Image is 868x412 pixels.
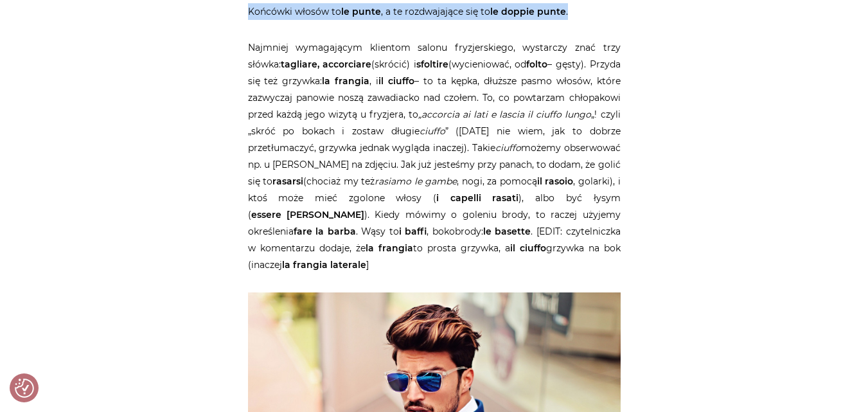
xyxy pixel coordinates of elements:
strong: essere [251,209,281,220]
strong: fare la barba [294,226,356,237]
strong: folto [526,58,547,70]
strong: i capelli rasati [436,192,518,204]
strong: rasarsi [272,175,303,187]
img: Revisit consent button [15,379,34,398]
strong: la frangia laterale [282,259,366,271]
strong: le doppie punte [490,6,566,17]
strong: il ciuffo [510,242,546,254]
strong: tagliare, accorciare [281,58,372,70]
strong: le basette [483,226,531,237]
strong: il rasoio [537,175,574,187]
em: „accorcia ai lati e lascia il ciuffo lungo [418,109,592,120]
em: ciuffo [420,125,445,137]
strong: il ciuffo [378,75,414,87]
button: Preferencje co do zgód [15,379,34,398]
strong: i baffi [399,226,427,237]
em: rasiamo le gambe [375,175,457,187]
p: Końcówki włosów to , a te rozdwajające się to . [248,3,621,20]
strong: la frangia [366,242,413,254]
strong: la frangia [322,75,369,87]
p: Najmniej wymagającym klientom salonu fryzjerskiego, wystarczy znać trzy słówka: (skrócić) i (wyci... [248,39,621,273]
em: ciuffo [495,142,521,154]
strong: [PERSON_NAME] [287,209,364,220]
strong: sfoltire [416,58,448,70]
strong: le punte [341,6,381,17]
